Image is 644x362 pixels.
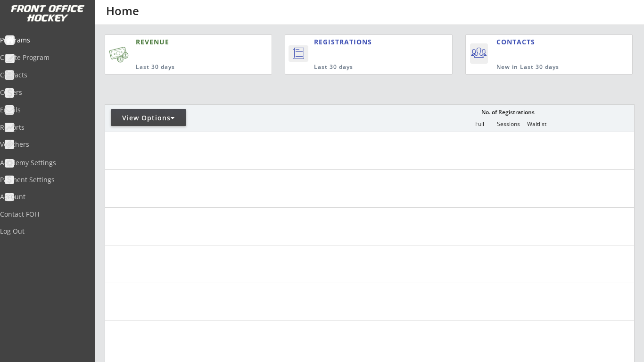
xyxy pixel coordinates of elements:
[496,37,539,47] div: CONTACTS
[496,63,588,71] div: New in Last 30 days
[522,121,551,127] div: Waitlist
[494,121,522,127] div: Sessions
[314,63,413,71] div: Last 30 days
[136,63,230,71] div: Last 30 days
[465,121,494,127] div: Full
[314,37,411,47] div: REGISTRATIONS
[479,109,537,116] div: No. of Registrations
[136,37,230,47] div: REVENUE
[111,113,186,123] div: View Options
